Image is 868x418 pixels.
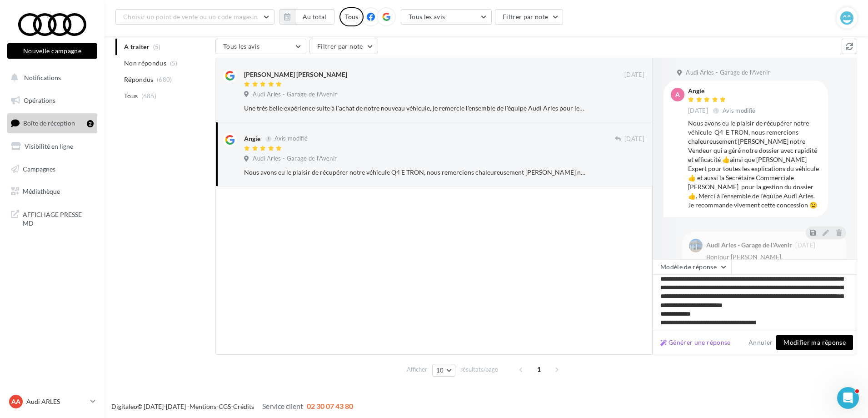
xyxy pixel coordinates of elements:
span: résultats/page [460,365,498,374]
button: Choisir un point de vente ou un code magasin [115,9,274,25]
span: AA [11,397,20,406]
span: Audi Arles - Garage de l'Avenir [253,91,337,99]
span: Visibilité en ligne [25,142,73,150]
span: Avis modifié [274,135,308,142]
button: 10 [432,364,455,377]
span: Avis modifié [723,107,756,114]
button: Au total [279,9,334,25]
span: Médiathèque [23,187,60,195]
span: [DATE] [624,71,644,79]
span: (680) [157,76,172,83]
button: Filtrer par note [495,9,564,25]
div: Angie [244,134,260,143]
a: Opérations [5,91,99,110]
span: © [DATE]-[DATE] - - - [111,403,353,410]
button: Tous les avis [215,39,306,54]
span: Afficher [407,365,427,374]
button: Au total [295,9,334,25]
span: Tous les avis [409,13,445,20]
span: (5) [170,60,178,67]
span: A [675,90,680,99]
span: Boîte de réception [23,119,75,127]
button: Tous les avis [401,9,492,25]
span: Campagnes [23,165,55,172]
span: AFFICHAGE PRESSE MD [23,208,94,228]
button: Générer une réponse [657,337,734,348]
span: 02 30 07 43 80 [307,402,353,410]
span: 10 [436,367,444,374]
div: 2 [87,120,94,127]
div: Une très belle expérience suite à l'achat de notre nouveau véhicule, je remercie l'ensemble de l'... [244,104,585,113]
a: Campagnes [5,160,99,179]
a: Crédits [233,403,254,410]
span: Notifications [24,74,61,81]
a: CGS [219,403,231,410]
div: Bonjour [PERSON_NAME], Nous sommes ravis de lire votre retour positif concernant notre garage et ... [706,252,839,353]
span: [DATE] [688,107,708,115]
button: Modifier ma réponse [776,335,853,350]
span: (685) [141,92,157,100]
a: Mentions [190,403,216,410]
iframe: Intercom live chat [837,387,859,409]
p: Audi ARLES [26,397,87,406]
a: Digitaleo [111,403,137,410]
div: Angie [688,88,758,94]
span: Opérations [24,96,55,104]
button: Modèle de réponse [653,259,732,275]
button: Notifications [5,68,95,87]
span: Audi Arles - Garage de l'Avenir [253,155,337,163]
a: AA Audi ARLES [7,393,97,410]
span: Tous les avis [223,42,260,50]
span: Tous [124,91,138,101]
div: Tous [339,7,364,26]
span: [DATE] [795,242,815,248]
a: Médiathèque [5,182,99,201]
div: Audi Arles - Garage de l'Avenir [706,242,792,248]
span: Audi Arles - Garage de l'Avenir [686,69,770,77]
div: Nous avons eu le plaisir de récupérer notre véhicule Q4 E TRON, nous remercions chaleureusement [... [244,168,585,177]
div: [PERSON_NAME] [PERSON_NAME] [244,70,347,79]
span: Choisir un point de vente ou un code magasin [123,13,258,20]
a: Boîte de réception2 [5,113,99,133]
span: Service client [262,402,303,410]
a: Visibilité en ligne [5,137,99,156]
span: Répondus [124,75,154,84]
span: [DATE] [624,135,644,143]
span: Non répondus [124,59,166,68]
button: Filtrer par note [309,39,378,54]
a: AFFICHAGE PRESSE MD [5,205,99,232]
button: Annuler [745,337,776,348]
span: 1 [532,362,546,377]
button: Nouvelle campagne [7,43,97,59]
div: Nous avons eu le plaisir de récupérer notre véhicule Q4 E TRON, nous remercions chaleureusement [... [688,119,821,210]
